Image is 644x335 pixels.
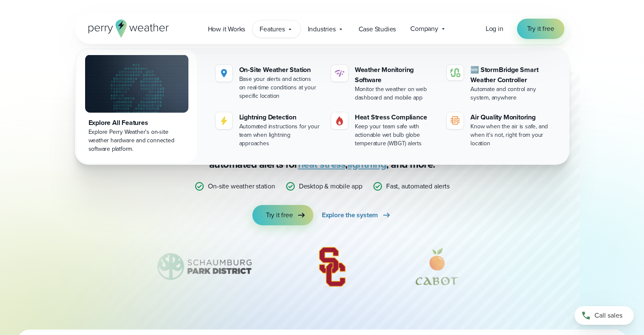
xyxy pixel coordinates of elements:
[212,109,324,151] a: Lightning Detection Automated instructions for your team when lightning approaches
[239,112,321,122] div: Lightning Detection
[443,109,556,151] a: Air Quality Monitoring Know when the air is safe, and when it's not, right from your location
[239,75,321,100] div: Base your alerts and actions on real-time conditions at your specific location
[117,246,527,292] div: slideshow
[308,24,336,34] span: Industries
[594,310,622,321] span: Call sales
[322,205,392,225] a: Explore the system
[145,246,265,288] div: 8 of 12
[153,130,492,171] p: Stop relying on weather apps you can’t trust — [PERSON_NAME] Weather gives you certainty with rel...
[355,122,437,148] div: Keep your team safe with actionable wet bulb globe temperature (WBGT) alerts
[260,24,285,34] span: Features
[88,118,185,128] div: Explore All Features
[212,61,324,104] a: On-Site Weather Station Base your alerts and actions on real-time conditions at your specific loc...
[334,68,345,78] img: software-icon.svg
[355,85,437,102] div: Monitor the weather on web dashboard and mobile app
[359,24,396,34] span: Case Studies
[443,61,556,105] a: 🆕 StormBridge Smart Weather Controller Automate and control any system, anywhere
[450,116,460,126] img: aqi-icon.svg
[239,65,321,75] div: On-Site Weather Station
[355,112,437,122] div: Heat Stress Compliance
[450,68,460,77] img: stormbridge-icon-V6.svg
[252,205,313,225] a: Try it free
[239,122,321,148] div: Automated instructions for your team when lightning approaches
[299,181,362,191] p: Desktop & mobile app
[219,116,229,126] img: lightning-icon.svg
[410,24,438,34] span: Company
[328,61,440,105] a: Weather Monitoring Software Monitor the weather on web dashboard and mobile app
[517,246,572,288] div: 11 of 12
[306,246,358,288] div: 9 of 12
[219,68,229,78] img: Location.svg
[398,246,476,288] img: Cabot-Citrus-Farms.svg
[470,112,552,122] div: Air Quality Monitoring
[145,246,265,288] img: Schaumburg-Park-District-1.svg
[470,122,552,148] div: Know when the air is safe, and when it's not, right from your location
[398,246,476,288] div: 10 of 12
[208,24,246,34] span: How it Works
[517,246,572,288] img: Holder.svg
[575,306,634,325] a: Call sales
[351,20,404,38] a: Case Studies
[470,65,552,85] div: 🆕 StormBridge Smart Weather Controller
[88,128,185,153] div: Explore Perry Weather's on-site weather hardware and connected software platform.
[517,19,564,39] a: Try it free
[470,85,552,102] div: Automate and control any system, anywhere
[208,181,275,191] p: On-site weather station
[306,246,358,288] img: University-of-Southern-California-USC.svg
[201,20,253,38] a: How it Works
[355,65,437,85] div: Weather Monitoring Software
[486,24,503,34] a: Log in
[386,181,450,191] p: Fast, automated alerts
[77,50,197,163] a: Explore All Features Explore Perry Weather's on-site weather hardware and connected software plat...
[527,24,554,34] span: Try it free
[322,210,378,220] span: Explore the system
[334,116,345,126] img: Gas.svg
[266,210,293,220] span: Try it free
[328,109,440,151] a: Heat Stress Compliance Keep your team safe with actionable wet bulb globe temperature (WBGT) alerts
